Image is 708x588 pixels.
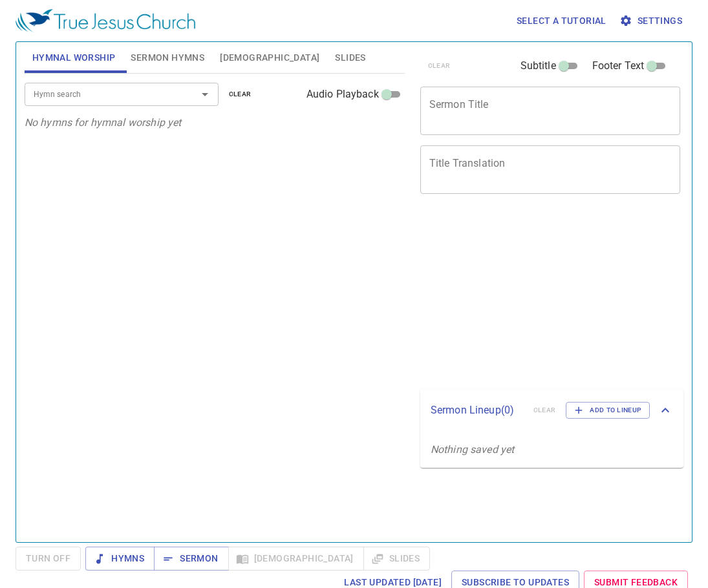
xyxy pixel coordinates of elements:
span: Add to Lineup [574,404,641,416]
span: Select a tutorial [517,13,606,29]
p: Sermon Lineup ( 0 ) [431,403,523,418]
span: Sermon [164,551,218,567]
span: [DEMOGRAPHIC_DATA] [220,50,319,66]
div: Sermon Lineup(0)clearAdd to Lineup [420,389,683,432]
button: Hymns [85,547,155,571]
i: No hymns for hymnal worship yet [25,116,182,129]
iframe: from-child [415,207,630,384]
span: Sermon Hymns [131,50,204,66]
button: clear [221,87,259,102]
span: clear [229,89,252,100]
button: Select a tutorial [511,9,612,33]
span: Audio Playback [306,87,379,102]
button: Add to Lineup [566,402,650,419]
span: Footer Text [592,58,645,74]
span: Subtitle [520,58,556,74]
button: Open [196,85,214,103]
span: Slides [335,50,365,66]
img: True Jesus Church [16,9,195,32]
button: Sermon [154,547,228,571]
i: Nothing saved yet [431,443,515,456]
span: Hymnal Worship [32,50,116,66]
span: Settings [622,13,682,29]
button: Settings [617,9,687,33]
span: Hymns [96,551,144,567]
